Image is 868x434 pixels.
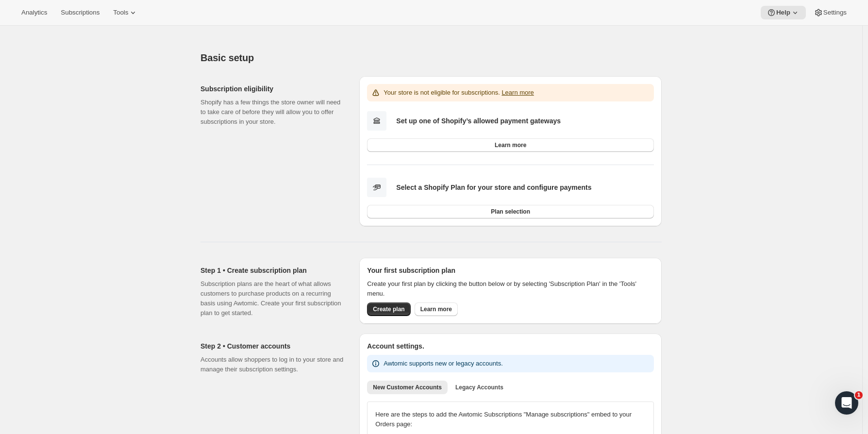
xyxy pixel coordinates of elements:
h2: Step 1 • Create subscription plan [200,266,344,275]
span: Tools [113,9,128,17]
h2: Step 2 • Customer accounts [200,341,344,351]
span: Settings [823,9,847,17]
span: Learn more [420,305,452,313]
b: Set up one of Shopify’s allowed payment gateways [396,117,561,125]
span: Create plan [373,305,404,313]
button: Plan selection [367,205,654,218]
h2: Subscription eligibility [200,84,344,94]
span: Analytics [21,9,47,17]
button: Tools [107,6,144,19]
p: Subscription plans are the heart of what allows customers to purchase products on a recurring bas... [200,279,344,318]
h2: Account settings. [367,341,654,351]
button: Help [761,6,806,19]
span: New Customer Accounts [373,384,442,391]
button: Settings [808,6,852,19]
p: Accounts allow shoppers to log in to your store and manage their subscription settings. [200,355,344,374]
a: Learn more [367,138,654,152]
button: New Customer Accounts [367,381,448,394]
span: Legacy Accounts [455,384,503,391]
span: Learn more [495,141,526,149]
a: Learn more [501,89,534,96]
span: 1 [855,391,863,399]
button: Analytics [16,6,53,19]
span: Plan selection [491,208,530,216]
button: Legacy Accounts [450,381,509,394]
h2: Your first subscription plan [367,266,654,275]
span: Help [776,9,790,17]
iframe: Intercom live chat [835,391,858,415]
p: Awtomic supports new or legacy accounts. [384,359,502,368]
span: Basic setup [200,52,254,63]
span: Subscriptions [61,9,100,17]
a: Learn more [415,302,458,316]
p: Shopify has a few things the store owner will need to take care of before they will allow you to ... [200,98,344,127]
b: Select a Shopify Plan for your store and configure payments [396,184,591,191]
button: Subscriptions [55,6,105,19]
button: Create plan [367,302,410,316]
p: Create your first plan by clicking the button below or by selecting 'Subscription Plan' in the 'T... [367,279,654,299]
p: Your store is not eligible for subscriptions. [384,88,534,98]
p: Here are the steps to add the Awtomic Subscriptions "Manage subscriptions" embed to your Orders p... [375,410,646,429]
